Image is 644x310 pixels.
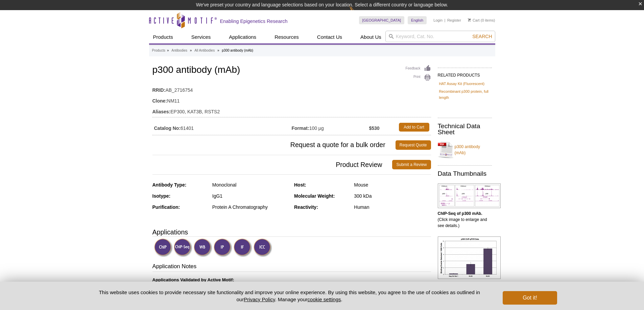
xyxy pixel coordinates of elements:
a: All Antibodies [194,48,215,54]
p: (Click image to enlarge and see details.) [438,210,492,229]
td: AB_2716754 [152,83,431,94]
td: 100 µg [292,121,369,133]
h2: RELATED PRODUCTS [438,67,492,80]
a: Products [149,31,177,44]
div: Mouse [354,182,431,188]
img: Your Cart [468,18,471,22]
a: Antibodies [171,48,187,54]
strong: Antibody Type: [152,182,187,188]
img: Change Here [349,5,367,21]
span: Search [472,34,492,39]
img: ChIP Validated [154,238,173,257]
a: Request Quote [396,140,431,150]
img: Western Blot Validated [194,238,212,257]
strong: Purification: [152,204,180,210]
strong: Catalog No: [154,125,181,131]
strong: Reactivity: [294,204,318,210]
img: Immunofluorescence Validated [234,238,252,257]
strong: Format: [292,125,309,131]
a: [GEOGRAPHIC_DATA] [359,16,405,24]
strong: Host: [294,182,306,188]
td: 61401 [152,121,292,133]
p: (Click image to enlarge and see details.) [438,281,492,300]
img: p300 antibody (mAb) tested by ChIP-Seq. [438,184,501,208]
div: IgG1 [212,193,289,199]
h1: p300 antibody (mAb) [152,65,431,76]
a: Cart [468,18,480,23]
a: Recombinant p300 protein, full length [439,88,491,101]
button: Got it! [503,291,557,305]
a: Contact Us [313,31,346,44]
h2: Enabling Epigenetics Research [220,18,288,24]
li: (0 items) [468,16,495,24]
li: p300 antibody (mAb) [222,49,253,52]
div: 300 kDa [354,193,431,199]
h2: Data Thumbnails [438,171,492,177]
img: Immunocytochemistry Validated [254,238,272,257]
a: Services [187,31,215,44]
td: NM11 [152,94,431,105]
a: Applications [225,31,260,44]
li: » [167,49,169,52]
a: Login [433,18,443,23]
strong: $530 [369,125,379,131]
li: » [190,49,192,52]
a: Register [447,18,461,23]
a: p300 antibody (mAb) [438,140,492,160]
strong: Isotype: [152,193,171,199]
button: Search [470,33,494,39]
h2: Technical Data Sheet [438,123,492,135]
p: This website uses cookies to provide necessary site functionality and improve your online experie... [87,289,492,303]
input: Keyword, Cat. No. [385,31,495,42]
span: Product Review [152,160,392,169]
a: Add to Cart [399,123,429,132]
td: EP300, KAT3B, RSTS2 [152,105,431,115]
a: Products [152,48,165,54]
b: Applications Validated by Active Motif: [152,277,234,282]
a: Privacy Policy [244,297,275,302]
h3: Applications [152,227,431,237]
img: Immunoprecipitation Validated [214,238,232,257]
div: Monoclonal [212,182,289,188]
a: Feedback [406,65,431,72]
button: cookie settings [307,297,341,302]
a: Resources [270,31,303,44]
a: HAT Assay Kit (Fluorescent) [439,81,485,87]
li: | [445,16,446,24]
h3: Application Notes [152,262,431,272]
a: English [408,16,427,24]
p: 5 µg per ChIP 5 µg each 0.5 µg/ml dilution. [152,277,431,301]
strong: Clone: [152,98,167,104]
img: ChIP-Seq Validated [174,238,192,257]
span: Request a quote for a bulk order [152,140,396,150]
strong: Aliases: [152,109,171,115]
strong: RRID: [152,87,166,93]
a: About Us [356,31,385,44]
li: » [217,49,219,52]
a: Print [406,74,431,81]
b: ChIP-Seq of p300 mAb. [438,211,482,216]
strong: Molecular Weight: [294,193,335,199]
a: Submit a Review [392,160,431,169]
div: Protein A Chromatography [212,204,289,210]
div: Human [354,204,431,210]
img: p300 antibody (mAb) tested by ChIP. [438,236,501,279]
